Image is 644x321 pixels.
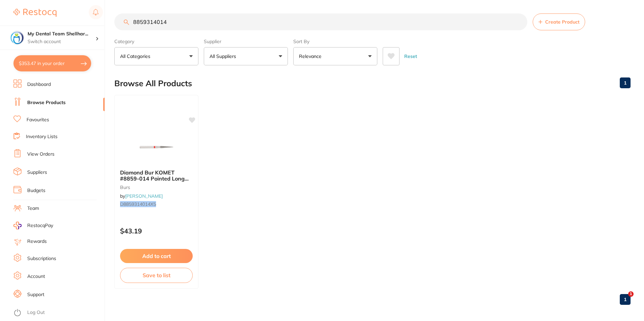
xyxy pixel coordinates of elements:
a: Team [27,205,39,212]
p: All Suppliers [210,53,239,60]
img: Restocq Logo [13,9,56,17]
span: 1 [628,291,634,297]
a: Favourites [27,117,49,123]
em: D8859314014X5 [120,201,156,207]
button: All Categories [114,47,198,65]
a: Suppliers [27,169,47,176]
button: Reset [402,47,419,65]
a: Support [27,291,44,298]
label: Supplier [204,38,288,44]
button: Save to list [120,268,193,283]
span: by [120,193,163,199]
a: Budgets [27,187,45,194]
b: Diamond Bur KOMET #8859-014 Pointed Long Fine Red FG x 5 [120,169,193,182]
img: Diamond Bur KOMET #8859-014 Pointed Long Fine Red FG x 5 [135,130,178,164]
label: Sort By [293,38,377,44]
input: Search Products [114,13,527,30]
a: 1 [620,76,631,90]
a: Dashboard [27,81,51,88]
p: Relevance [299,53,324,60]
img: My Dental Team Shellharbour [10,31,24,44]
img: RestocqPay [13,222,22,229]
a: Subscriptions [27,255,56,262]
a: View Orders [27,151,54,158]
a: [PERSON_NAME] [125,193,163,199]
a: Inventory Lists [26,133,58,140]
a: Rewards [27,238,47,245]
span: Create Product [545,19,579,25]
a: Restocq Logo [13,5,56,21]
iframe: Intercom live chat [614,291,631,308]
a: RestocqPay [13,222,53,229]
a: Account [27,273,45,280]
h4: My Dental Team Shellharbour [28,31,96,37]
a: Log Out [27,309,45,316]
button: Add to cart [120,249,193,263]
h2: Browse All Products [114,79,192,88]
span: Diamond Bur KOMET #8859-014 Pointed Long Fine Red FG x 5 [120,169,189,188]
small: burs [120,185,193,190]
a: Browse Products [27,99,66,106]
p: All Categories [120,53,153,60]
span: RestocqPay [27,222,53,229]
button: All Suppliers [204,47,288,65]
p: $43.19 [120,227,193,235]
label: Category [114,38,198,44]
button: Create Product [533,13,585,30]
button: $353.47 in your order [13,55,91,71]
button: Log Out [13,308,103,318]
p: Switch account [28,38,96,45]
button: Relevance [293,47,377,65]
